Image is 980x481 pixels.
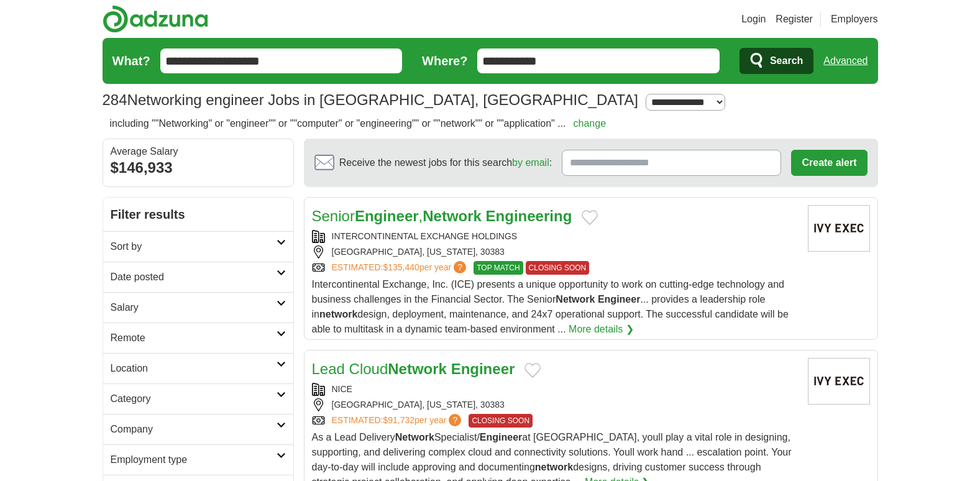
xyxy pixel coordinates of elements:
label: What? [112,52,150,70]
div: Average Salary [111,147,286,157]
a: Advanced [823,48,868,73]
span: ? [454,261,466,273]
strong: Engineer [480,432,522,442]
div: $146,933 [111,157,286,179]
a: Location [103,353,293,383]
a: Register [776,12,813,27]
a: Employment type [103,444,293,475]
strong: Engineer [355,208,419,224]
button: Search [740,48,813,74]
h2: Remote [111,331,277,346]
h2: Location [111,361,277,376]
strong: Engineering [486,208,572,224]
span: CLOSING SOON [526,261,590,275]
div: INTERCONTINENTAL EXCHANGE HOLDINGS [312,230,798,243]
div: [GEOGRAPHIC_DATA], [US_STATE], 30383 [312,398,798,411]
span: CLOSING SOON [469,414,533,428]
a: Company [103,414,293,444]
span: Receive the newest jobs for this search : [339,155,552,170]
h2: Sort by [111,239,277,254]
strong: network [319,309,357,319]
span: $91,732 [383,415,414,425]
span: Search [770,48,803,73]
div: NICE [312,383,798,396]
a: Salary [103,292,293,323]
h2: Employment type [111,452,277,467]
img: Company logo [808,205,870,252]
button: Add to favorite jobs [524,363,541,378]
strong: Engineer [598,294,640,305]
img: Adzuna logo [103,5,208,33]
h1: Networking engineer Jobs in [GEOGRAPHIC_DATA], [GEOGRAPHIC_DATA] [103,91,639,108]
button: Create alert [791,150,867,176]
a: Category [103,383,293,414]
a: Lead CloudNetwork Engineer [312,360,515,377]
strong: Network [423,208,482,224]
a: Login [741,12,766,27]
h2: including ""Networking" or "engineer"" or ""computer" or "engineering"" or ""network"" or ""appli... [110,116,607,131]
a: Remote [103,323,293,353]
strong: Engineer [451,360,515,377]
span: TOP MATCH [474,261,523,275]
h2: Date posted [111,270,277,285]
a: Date posted [103,262,293,292]
strong: network [535,462,573,472]
span: $135,440 [383,262,419,272]
span: ? [449,414,461,426]
a: ESTIMATED:$91,732per year? [332,414,464,428]
div: [GEOGRAPHIC_DATA], [US_STATE], 30383 [312,245,798,259]
a: Employers [831,12,878,27]
a: ESTIMATED:$135,440per year? [332,261,469,275]
button: Add to favorite jobs [582,210,598,225]
strong: Network [395,432,434,442]
strong: Network [388,360,447,377]
a: by email [512,157,549,168]
a: SeniorEngineer,Network Engineering [312,208,572,224]
strong: Network [556,294,595,305]
img: Company logo [808,358,870,405]
a: change [574,118,607,129]
h2: Category [111,392,277,406]
span: 284 [103,89,127,111]
h2: Company [111,422,277,437]
h2: Salary [111,300,277,315]
a: More details ❯ [569,322,634,337]
label: Where? [422,52,467,70]
h2: Filter results [103,198,293,231]
a: Sort by [103,231,293,262]
span: Intercontinental Exchange, Inc. (ICE) presents a unique opportunity to work on cutting-edge techn... [312,279,789,334]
